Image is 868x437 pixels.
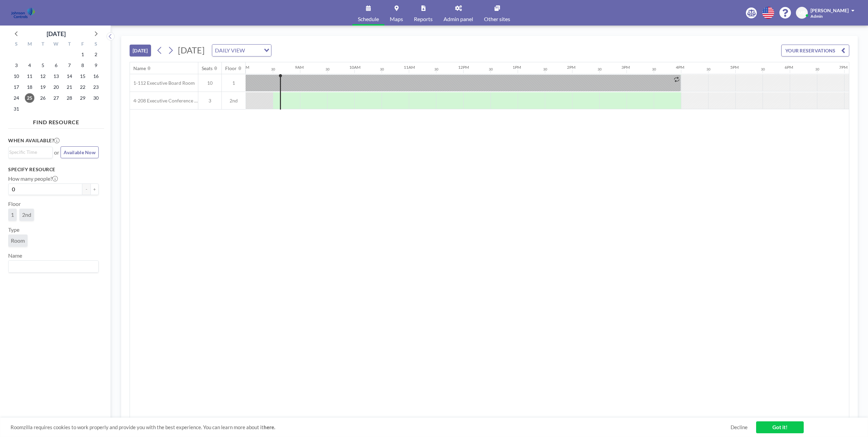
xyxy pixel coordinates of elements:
div: W [50,40,63,49]
input: Search for option [9,262,95,271]
label: Name [8,252,22,259]
span: Admin panel [444,16,473,22]
div: 30 [380,67,384,71]
span: Schedule [358,16,379,22]
span: or [54,149,59,156]
span: [DATE] [178,45,205,55]
span: Saturday, August 23, 2025 [91,82,101,92]
span: Thursday, August 14, 2025 [65,71,74,81]
span: Saturday, August 16, 2025 [91,71,101,81]
a: here. [264,424,275,430]
span: 10 [198,80,221,86]
span: Wednesday, August 13, 2025 [51,71,61,81]
div: M [23,40,36,49]
div: T [63,40,76,49]
div: 30 [598,67,602,71]
h3: Specify resource [8,166,99,173]
span: Other sites [484,16,510,22]
div: 30 [325,67,330,71]
input: Search for option [247,46,260,55]
div: T [36,40,50,49]
span: Thursday, August 21, 2025 [65,82,74,92]
div: S [10,40,23,49]
span: 1-112 Executive Board Room [130,80,195,86]
h4: FIND RESOURCE [8,116,104,126]
span: Wednesday, August 20, 2025 [51,82,61,92]
div: S [89,40,102,49]
span: Monday, August 4, 2025 [25,61,34,70]
div: 30 [543,67,547,71]
span: Friday, August 29, 2025 [78,93,87,103]
div: 30 [434,67,438,71]
div: 30 [489,67,493,71]
label: Floor [8,200,21,207]
span: Tuesday, August 26, 2025 [38,93,48,103]
div: 30 [652,67,656,71]
span: Saturday, August 30, 2025 [91,93,101,103]
img: organization-logo [11,6,35,20]
span: Sunday, August 24, 2025 [12,93,21,103]
span: Sunday, August 3, 2025 [12,61,21,70]
span: Admin [811,14,823,19]
div: Search for option [212,45,271,56]
div: 1PM [513,65,521,70]
span: Available Now [64,149,96,155]
span: Monday, August 18, 2025 [25,82,34,92]
div: Seats [202,65,213,71]
span: 1 [11,211,14,218]
span: Room [11,237,25,244]
div: Search for option [9,261,98,272]
div: 11AM [404,65,415,70]
span: Friday, August 22, 2025 [78,82,87,92]
span: Tuesday, August 12, 2025 [38,71,48,81]
span: Roomzilla requires cookies to work properly and provide you with the best experience. You can lea... [11,424,731,431]
button: + [90,183,99,195]
span: 3 [198,98,221,104]
label: Type [8,226,19,233]
span: DAILY VIEW [214,46,246,55]
button: YOUR RESERVATIONS [781,45,849,56]
label: How many people? [8,175,58,182]
a: Got it! [756,421,804,433]
button: [DATE] [130,45,151,56]
span: Reports [414,16,433,22]
span: 2nd [22,211,31,218]
div: F [76,40,89,49]
span: Wednesday, August 27, 2025 [51,93,61,103]
span: Friday, August 15, 2025 [78,71,87,81]
div: Floor [225,65,237,71]
span: Monday, August 11, 2025 [25,71,34,81]
span: Sunday, August 10, 2025 [12,71,21,81]
div: 4PM [676,65,684,70]
span: [PERSON_NAME] [811,7,849,13]
div: 30 [706,67,711,71]
div: [DATE] [47,29,66,38]
div: 30 [271,67,275,71]
span: 1 [222,80,246,86]
span: Thursday, August 7, 2025 [65,61,74,70]
div: 2PM [567,65,575,70]
span: Friday, August 1, 2025 [78,50,87,59]
div: 7PM [839,65,848,70]
div: 10AM [349,65,361,70]
span: Monday, August 25, 2025 [25,93,34,103]
div: 6PM [785,65,793,70]
div: 30 [815,67,819,71]
span: Tuesday, August 19, 2025 [38,82,48,92]
div: Search for option [9,147,52,157]
span: Friday, August 8, 2025 [78,61,87,70]
div: 9AM [295,65,304,70]
span: Saturday, August 9, 2025 [91,61,101,70]
button: - [82,183,90,195]
input: Search for option [9,148,49,156]
span: Saturday, August 2, 2025 [91,50,101,59]
span: Wednesday, August 6, 2025 [51,61,61,70]
button: Available Now [61,146,99,158]
span: Thursday, August 28, 2025 [65,93,74,103]
a: Decline [731,424,748,431]
span: Sunday, August 31, 2025 [12,104,21,114]
span: Sunday, August 17, 2025 [12,82,21,92]
div: 3PM [621,65,630,70]
div: Name [133,65,146,71]
span: 4-208 Executive Conference Room [130,98,198,104]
